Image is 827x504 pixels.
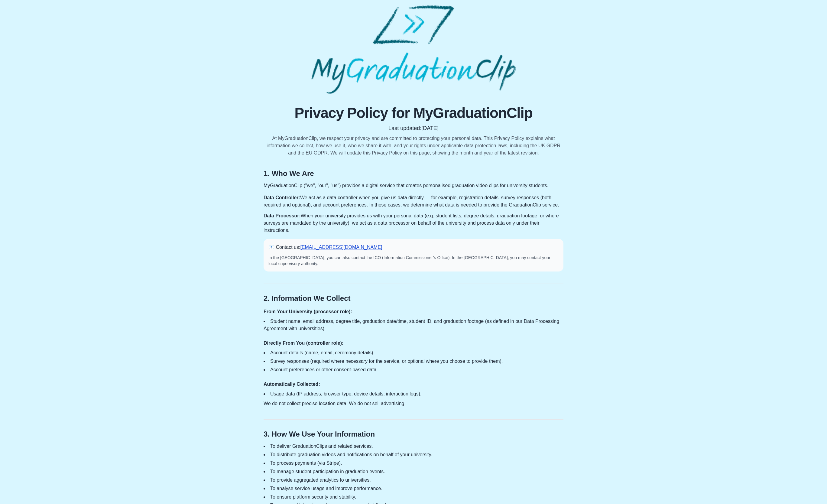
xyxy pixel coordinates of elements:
span: Data Processor: [264,213,301,218]
h2: 1. Who We Are [264,169,563,178]
p: Last updated: [264,124,563,132]
li: To provide aggregated analytics to universities. [264,476,563,484]
h2: 3. How We Use Your Information [264,429,563,439]
li: Account details (name, email, ceremony details). [264,349,563,356]
p: We do not collect precise location data. We do not sell advertising. [264,400,563,407]
h3: From Your University (processor role): [264,308,563,315]
span: Data Controller: [264,195,300,200]
li: To deliver GraduationClips and related services. [264,443,563,450]
h1: Privacy Policy for MyGraduationClip [264,106,563,120]
p: At MyGraduationClip, we respect your privacy and are committed to protecting your personal data. ... [264,135,563,157]
li: Survey responses (required where necessary for the service, or optional where you choose to provi... [264,358,563,365]
li: To distribute graduation videos and notifications on behalf of your university. [264,451,563,458]
p: In the [GEOGRAPHIC_DATA], you can also contact the ICO (Information Commissioner’s Office). In th... [268,255,559,267]
li: Usage data (IP address, browser type, device details, interaction logs). [264,390,563,398]
h3: Directly From You (controller role): [264,340,563,347]
p: When your university provides us with your personal data (e.g. student lists, degree details, gra... [264,212,563,234]
a: [EMAIL_ADDRESS][DOMAIN_NAME] [300,245,382,250]
p: We act as a data controller when you give us data directly — for example, registration details, s... [264,194,563,209]
li: To analyse service usage and improve performance. [264,485,563,492]
li: To ensure platform security and stability. [264,493,563,501]
li: Account preferences or other consent-based data. [264,366,563,373]
li: Student name, email address, degree title, graduation date/time, student ID, and graduation foota... [264,318,563,332]
img: MyGraduationClip [311,5,516,94]
h3: Automatically Collected: [264,381,563,388]
span: [DATE] [421,125,439,131]
li: To process payments (via Stripe). [264,460,563,467]
p: MyGraduationClip ("we", "our", "us") provides a digital service that creates personalised graduat... [264,182,563,189]
p: 📧 Contact us: [268,244,559,251]
li: To manage student participation in graduation events. [264,468,563,475]
h2: 2. Information We Collect [264,294,563,303]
